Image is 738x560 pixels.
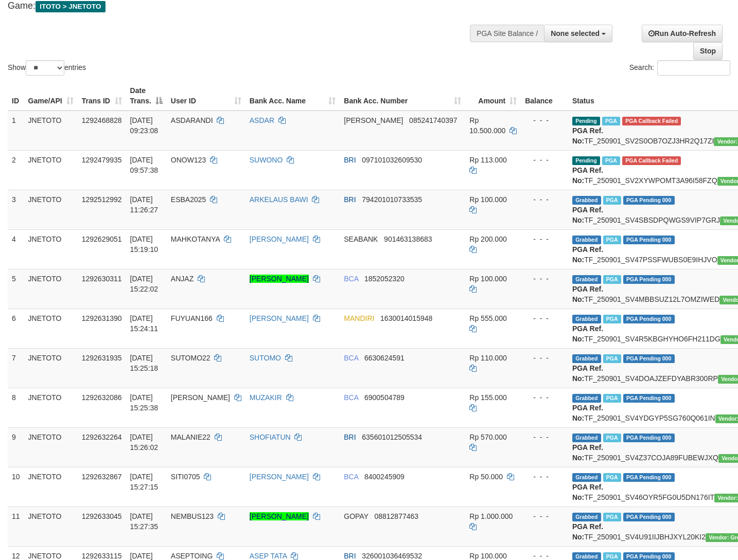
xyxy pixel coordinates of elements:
div: - - - [525,274,564,284]
span: Grabbed [572,275,601,284]
th: ID [8,81,24,111]
span: Rp 100.000 [469,195,506,204]
div: - - - [525,313,564,323]
b: PGA Ref. No: [572,127,603,145]
span: PGA Pending [623,315,675,323]
span: BCA [344,275,358,283]
span: 1292629051 [82,235,122,243]
td: JNETOTO [24,348,78,388]
td: 6 [8,309,24,348]
span: PGA Pending [623,473,675,482]
div: - - - [525,115,564,125]
span: Grabbed [572,433,601,442]
span: ONOW123 [171,156,206,164]
label: Search: [629,60,730,76]
span: BCA [344,354,358,362]
div: - - - [525,194,564,205]
a: Stop [693,42,723,60]
span: Pending [572,117,600,125]
b: PGA Ref. No: [572,245,603,264]
span: 1292630311 [82,275,122,283]
span: ESBA2025 [171,195,206,204]
span: MALANIE22 [171,433,210,441]
b: PGA Ref. No: [572,483,603,501]
span: NEMBUS123 [171,512,214,520]
span: [DATE] 11:26:27 [130,195,159,214]
div: - - - [525,392,564,403]
span: [DATE] 15:24:11 [130,314,159,333]
span: Marked by auowiliam [603,394,621,403]
th: Bank Acc. Number: activate to sort column ascending [340,81,465,111]
span: Grabbed [572,354,601,363]
span: ANJAZ [171,275,194,283]
span: 1292632867 [82,473,122,481]
td: JNETOTO [24,111,78,151]
span: Copy 6900504789 to clipboard [364,393,405,402]
b: PGA Ref. No: [572,364,603,383]
td: 11 [8,507,24,546]
span: Copy 08812877463 to clipboard [374,512,418,520]
div: - - - [525,472,564,482]
th: Balance [521,81,568,111]
span: [DATE] 15:22:02 [130,275,159,293]
span: Marked by auowiliam [603,315,621,323]
span: [PERSON_NAME] [344,116,403,124]
span: Grabbed [572,315,601,323]
span: [DATE] 09:57:38 [130,156,159,174]
span: PGA Pending [623,196,675,205]
span: MANDIRI [344,314,374,322]
th: Amount: activate to sort column ascending [465,81,521,111]
td: 3 [8,190,24,229]
td: JNETOTO [24,190,78,229]
a: SHOFIATUN [250,433,291,441]
b: PGA Ref. No: [572,443,603,462]
span: PGA Pending [623,394,675,403]
a: [PERSON_NAME] [250,473,309,481]
span: [PERSON_NAME] [171,393,230,402]
b: PGA Ref. No: [572,324,603,343]
td: JNETOTO [24,269,78,309]
div: - - - [525,353,564,363]
span: BCA [344,393,358,402]
span: [DATE] 09:23:08 [130,116,159,135]
span: Copy 8400245909 to clipboard [364,473,405,481]
span: Marked by auowiliam [603,354,621,363]
div: - - - [525,155,564,165]
span: Marked by auofahmi [602,156,620,165]
div: - - - [525,432,564,442]
th: Game/API: activate to sort column ascending [24,81,78,111]
td: 5 [8,269,24,309]
a: SUWONO [250,156,283,164]
td: 7 [8,348,24,388]
span: 1292631935 [82,354,122,362]
span: Rp 570.000 [469,433,506,441]
span: SEABANK [344,235,378,243]
span: Marked by auowahyu [603,275,621,284]
a: [PERSON_NAME] [250,275,309,283]
a: ASEP TATA [250,552,287,560]
td: JNETOTO [24,150,78,190]
a: [PERSON_NAME] [250,235,309,243]
td: 2 [8,150,24,190]
span: PGA Pending [623,275,675,284]
span: Rp 555.000 [469,314,506,322]
td: JNETOTO [24,507,78,546]
span: Grabbed [572,513,601,521]
b: PGA Ref. No: [572,206,603,224]
span: [DATE] 15:27:15 [130,473,159,491]
span: [DATE] 15:25:18 [130,354,159,372]
h4: Game: [8,1,482,11]
span: Rp 10.500.000 [469,116,505,135]
b: PGA Ref. No: [572,285,603,303]
span: 1292468828 [82,116,122,124]
a: Run Auto-Refresh [642,25,723,42]
select: Showentries [26,60,64,76]
td: 9 [8,427,24,467]
span: 1292632086 [82,393,122,402]
span: None selected [551,29,600,38]
span: 1292512992 [82,195,122,204]
span: Copy 097101032609530 to clipboard [362,156,422,164]
td: JNETOTO [24,427,78,467]
span: 1292633115 [82,552,122,560]
span: [DATE] 15:27:35 [130,512,159,531]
